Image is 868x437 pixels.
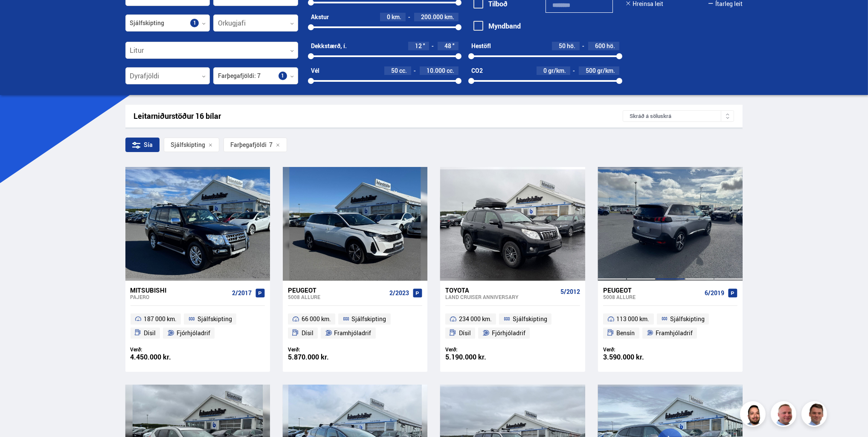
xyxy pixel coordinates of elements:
span: Fjórhjóladrif [177,328,210,338]
div: Vél [311,67,319,74]
div: Peugeot [603,286,701,294]
div: Verð: [131,346,198,353]
div: 5008 ALLURE [288,294,386,300]
span: '' [423,43,425,49]
span: '' [453,43,454,49]
div: Skráð á söluskrá [623,110,734,122]
span: Dísil [144,328,156,338]
span: 0 [387,13,390,21]
span: 600 [595,42,605,50]
div: CO2 [471,67,483,74]
img: nhp88E3Fdnt1Opn2.png [741,402,767,428]
span: hö. [567,43,575,49]
button: Opna LiveChat spjallviðmót [7,3,32,29]
div: 4.450.000 kr. [131,354,198,361]
div: Hestöfl [471,43,491,49]
a: Mitsubishi PAJERO 2/2017 187 000 km. Sjálfskipting Dísil Fjórhjóladrif Verð: 4.450.000 kr. [125,281,270,372]
div: Toyota [445,286,557,294]
div: 5.190.000 kr. [445,354,513,361]
div: Farþegafjöldi [230,141,267,148]
span: Sjálfskipting [352,314,386,324]
span: km. [392,14,401,20]
span: 0 [543,66,547,75]
span: Fjórhjóladrif [492,328,525,338]
div: 3.590.000 kr. [603,354,671,361]
div: 5.870.000 kr. [288,354,355,361]
span: Bensín [617,328,635,338]
span: 2/2023 [389,290,409,296]
div: Mitsubishi [131,286,229,294]
span: Sjálfskipting [171,141,205,148]
div: Verð: [288,346,355,353]
div: Verð: [445,346,513,353]
div: 5008 ALLURE [603,294,701,300]
span: km. [444,14,454,20]
div: Leitarniðurstöður 16 bílar [134,112,623,121]
span: 2/2017 [232,290,252,296]
span: 200.000 [421,13,443,21]
span: gr/km. [548,67,566,74]
div: Peugeot [288,286,386,294]
span: 5/2012 [560,288,580,295]
span: Dísil [459,328,471,338]
span: 7 [230,141,273,148]
div: Akstur [311,14,329,20]
span: Framhjóladrif [656,328,693,338]
a: Toyota Land Cruiser ANNIVERSARY 5/2012 234 000 km. Sjálfskipting Dísil Fjórhjóladrif Verð: 5.190.... [440,281,585,372]
div: PAJERO [131,294,229,300]
button: Ítarleg leit [708,0,743,7]
span: Sjálfskipting [670,314,705,324]
button: Hreinsa leit [626,0,663,7]
span: hö. [607,43,615,49]
span: 50 [391,66,398,75]
span: 48 [444,42,451,50]
span: 12 [415,42,422,50]
img: siFngHWaQ9KaOqBr.png [772,402,798,428]
span: Framhjóladrif [334,328,372,338]
span: 10.000 [427,66,445,75]
span: cc. [399,67,407,74]
span: 234 000 km. [459,314,492,324]
span: 187 000 km. [144,314,177,324]
span: gr/km. [597,67,615,74]
div: Land Cruiser ANNIVERSARY [445,294,557,300]
span: 113 000 km. [617,314,650,324]
span: Sjálfskipting [513,314,547,324]
span: Dísil [302,328,314,338]
span: 50 [559,42,566,50]
span: 6/2019 [705,290,724,296]
span: 66 000 km. [302,314,331,324]
div: Verð: [603,346,671,353]
div: Sía [125,138,160,152]
span: cc. [447,67,454,74]
a: Peugeot 5008 ALLURE 6/2019 113 000 km. Sjálfskipting Bensín Framhjóladrif Verð: 3.590.000 kr. [598,281,743,372]
div: Dekkstærð, í. [311,43,347,49]
img: FbJEzSuNWCJXmdc-.webp [803,402,828,428]
span: Sjálfskipting [197,314,232,324]
a: Peugeot 5008 ALLURE 2/2023 66 000 km. Sjálfskipting Dísil Framhjóladrif Verð: 5.870.000 kr. [283,281,427,372]
span: 500 [586,66,596,75]
label: Myndband [473,22,521,30]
